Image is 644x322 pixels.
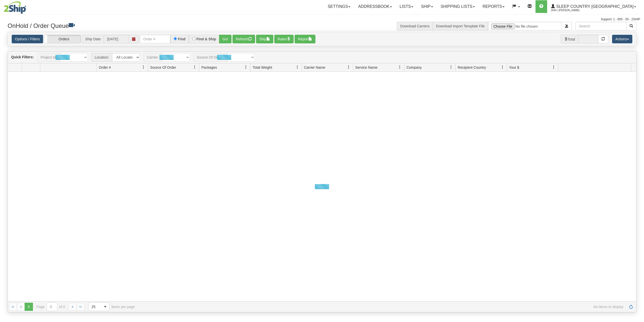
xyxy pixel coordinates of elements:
span: Location: [91,53,112,62]
span: Source Of Order [150,65,176,70]
a: Lists [396,0,417,13]
a: Reports [479,0,508,13]
label: Find [178,37,186,41]
span: 25 [92,304,98,309]
a: Source Of Order filter column settings [190,63,199,71]
label: Orders [44,35,81,43]
span: items per page [88,302,135,311]
span: Page of 0 [37,302,65,311]
a: Shipping lists [437,0,479,13]
a: Options / Filters [12,35,43,43]
h3: OnHold / Order Queue [8,22,318,29]
label: Find & Ship [196,37,216,41]
a: Company filter column settings [447,63,455,71]
span: Company [406,65,422,70]
span: Service Name [355,65,378,70]
a: Carrier Name filter column settings [344,63,353,71]
a: Ship [417,0,437,13]
a: Service Name filter column settings [396,63,404,71]
span: Page 0 [25,303,33,311]
a: Recipient Country filter column settings [498,63,507,71]
a: Addressbook [354,0,396,13]
span: Recipient Country [458,65,486,70]
button: Actions [612,35,632,43]
input: Import [488,22,562,30]
iframe: chat widget [632,135,643,187]
input: Search [576,22,627,30]
input: Order # [140,35,170,43]
a: Your $ filter column settings [549,63,558,71]
span: Your $ [509,65,519,70]
button: Rates [274,35,294,43]
a: Total Weight filter column settings [293,63,302,71]
label: Quick Filters: [11,55,34,60]
button: Go! [219,35,231,43]
span: Carrier Name [304,65,325,70]
span: Page sizes drop down [88,302,110,311]
button: Ship [256,35,273,43]
span: Total [561,35,578,43]
a: Order # filter column settings [139,63,148,71]
a: Packages filter column settings [242,63,250,71]
a: Download Import Template File [436,24,485,28]
span: 2044 / [PERSON_NAME] [551,8,589,13]
span: select [101,303,109,311]
span: No items to display [142,305,623,309]
a: Refresh [627,303,635,311]
div: grid toolbar [8,51,636,63]
span: Ship Date [82,35,104,43]
button: Search [626,22,636,30]
img: logo2044.jpg [4,1,26,14]
button: Report [295,35,315,43]
span: Sleep Country [GEOGRAPHIC_DATA] [555,4,634,9]
a: Sleep Country [GEOGRAPHIC_DATA] 2044 / [PERSON_NAME] [547,0,640,13]
a: Settings [324,0,354,13]
div: Support: 1 - 855 - 55 - 2SHIP [4,17,640,22]
span: Order # [99,65,111,70]
a: Download Carriers [400,24,430,28]
button: Refresh [232,35,255,43]
span: Packages [201,65,217,70]
span: Total Weight [253,65,272,70]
